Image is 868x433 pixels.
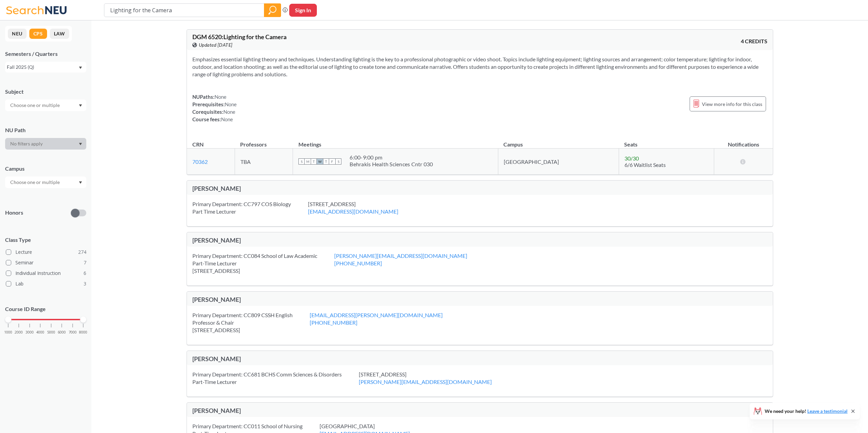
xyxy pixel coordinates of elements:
div: Dropdown arrow [5,138,86,150]
span: 3000 [26,330,34,334]
button: LAW [50,29,69,39]
svg: Dropdown arrow [79,66,82,69]
span: 6/6 Waitlist Seats [624,161,666,168]
svg: magnifying glass [268,5,277,15]
a: Leave a testimonial [807,408,848,414]
label: Seminar [6,258,86,267]
a: 70362 [192,158,208,165]
span: 4000 [36,330,44,334]
div: [PERSON_NAME] [192,355,480,362]
div: [STREET_ADDRESS] [359,371,509,386]
span: 3 [84,280,86,288]
a: [EMAIL_ADDRESS][DOMAIN_NAME] [308,208,398,215]
span: T [311,158,317,165]
a: [EMAIL_ADDRESS][PERSON_NAME][DOMAIN_NAME] [310,312,443,318]
div: Dropdown arrow [5,99,86,111]
input: Class, professor, course number, "phrase" [109,4,259,16]
span: 8000 [79,330,87,334]
svg: Dropdown arrow [79,181,82,184]
div: [PERSON_NAME] [192,185,480,192]
span: 1000 [4,330,12,334]
svg: Dropdown arrow [79,143,82,145]
div: Campus [5,165,86,172]
span: 4 CREDITS [741,37,767,45]
div: CRN [192,141,204,148]
p: Course ID Range [5,305,86,313]
section: Emphasizes essential lighting theory and techniques. Understanding lighting is the key to a profe... [192,56,767,78]
th: Professors [235,134,293,149]
th: Seats [619,134,714,149]
div: NUPaths: Prerequisites: Corequisites: Course fees: [192,93,237,123]
input: Choose one or multiple [7,101,64,109]
div: Fall 2025 (Q) [7,63,78,71]
div: NU Path [5,126,86,134]
td: [GEOGRAPHIC_DATA] [498,149,619,175]
div: Subject [5,88,86,95]
span: F [329,158,335,165]
span: Class Type [5,236,86,244]
th: Notifications [714,134,773,149]
span: M [305,158,311,165]
div: 6:00 - 9:00 pm [350,154,433,161]
button: NEU [8,29,27,39]
span: DGM 6520 : Lighting for the Camera [192,33,286,41]
div: Primary Department: CC084 School of Law Academic Part-Time Lecturer [STREET_ADDRESS] [192,252,334,275]
label: Lab [6,279,86,288]
span: We need your help! [765,409,848,414]
td: TBA [235,149,293,175]
label: Lecture [6,248,86,257]
span: W [317,158,323,165]
label: Individual Instruction [6,269,86,278]
span: 30 / 30 [624,155,639,161]
div: Behrakis Health Sciences Cntr 030 [350,161,433,168]
div: Fall 2025 (Q)Dropdown arrow [5,62,86,73]
button: CPS [29,29,47,39]
a: [PERSON_NAME][EMAIL_ADDRESS][DOMAIN_NAME] [359,378,492,385]
th: Meetings [293,134,498,149]
input: Choose one or multiple [7,178,64,186]
span: View more info for this class [702,100,762,108]
span: Updated [DATE] [199,41,233,49]
div: Primary Department: CC809 CSSH English Professor & Chair [STREET_ADDRESS] [192,311,310,334]
th: Campus [498,134,619,149]
div: [PERSON_NAME] [192,407,480,414]
div: Primary Department: CC797 COS Biology Part Time Lecturer [192,200,308,215]
span: None [215,94,227,100]
div: Dropdown arrow [5,176,86,188]
div: [STREET_ADDRESS] [308,200,415,215]
span: 6000 [58,330,66,334]
div: magnifying glass [264,3,281,17]
div: [PERSON_NAME] [192,296,480,303]
span: None [223,109,236,115]
span: 6 [84,269,86,277]
a: [PHONE_NUMBER] [334,260,382,266]
span: S [335,158,341,165]
span: 274 [78,248,86,256]
span: S [298,158,305,165]
a: [PHONE_NUMBER] [310,319,357,326]
span: 7000 [69,330,77,334]
span: T [323,158,329,165]
div: Primary Department: CC681 BCHS Comm Sciences & Disorders Part-Time Lecturer [192,371,359,386]
a: [PERSON_NAME][EMAIL_ADDRESS][DOMAIN_NAME] [334,252,467,259]
button: Sign In [289,4,317,17]
span: 2000 [15,330,23,334]
span: None [221,116,233,122]
div: [PERSON_NAME] [192,236,480,244]
span: None [225,101,237,107]
p: Honors [5,209,23,217]
span: 7 [84,259,86,266]
svg: Dropdown arrow [79,104,82,107]
span: 5000 [47,330,55,334]
div: Semesters / Quarters [5,50,86,58]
